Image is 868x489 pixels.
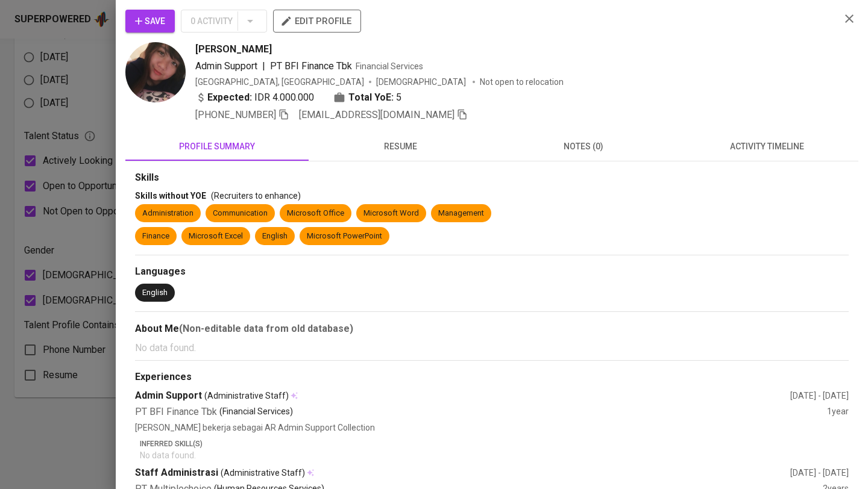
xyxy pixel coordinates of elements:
div: English [142,287,168,299]
div: [GEOGRAPHIC_DATA], [GEOGRAPHIC_DATA] [195,76,364,88]
div: [DATE] - [DATE] [790,390,849,402]
div: Administration [142,208,193,219]
span: (Recruiters to enhance) [211,191,301,201]
span: profile summary [133,139,301,154]
b: Total YoE: [348,90,394,105]
img: c46825b88578b9ad0a48084c4fb6370a.jpg [125,42,186,102]
span: notes (0) [499,139,668,154]
div: PT BFI Finance Tbk [135,405,827,419]
b: Expected: [207,90,252,105]
div: Microsoft Office [287,208,344,219]
b: (Non-editable data from old database) [179,323,353,334]
span: edit profile [283,13,351,29]
span: [PHONE_NUMBER] [195,109,276,120]
span: Financial Services [356,61,423,71]
span: resume [316,139,485,154]
p: No data found. [140,449,849,461]
div: Management [438,208,484,219]
button: Save [125,10,175,33]
div: English [262,231,288,242]
div: Microsoft PowerPoint [307,231,382,242]
span: | [262,59,265,73]
p: [PERSON_NAME] bekerja sebagai AR Admin Support Collection [135,422,849,434]
div: Finance [142,231,169,242]
div: 1 year [827,405,849,419]
span: (Administrative Staff) [221,467,305,479]
a: edit profile [273,16,361,25]
div: Microsoft Excel [189,231,243,242]
span: Skills without YOE [135,191,206,201]
button: edit profile [273,10,361,33]
p: No data found. [135,341,849,355]
span: 5 [396,90,401,105]
p: (Financial Services) [219,405,293,419]
div: Microsoft Word [363,208,419,219]
div: Staff Administrasi [135,466,790,480]
div: Languages [135,265,849,279]
div: About Me [135,322,849,336]
span: Admin Support [195,60,257,72]
p: Not open to relocation [480,76,564,88]
span: [EMAIL_ADDRESS][DOMAIN_NAME] [299,109,454,120]
div: IDR 4.000.000 [195,90,314,105]
span: [PERSON_NAME] [195,42,272,57]
span: [DEMOGRAPHIC_DATA] [376,76,468,88]
span: Save [135,14,165,29]
div: Communication [213,208,268,219]
span: PT BFI Finance Tbk [270,60,352,72]
div: [DATE] - [DATE] [790,467,849,479]
div: Experiences [135,370,849,384]
div: Admin Support [135,389,790,403]
p: Inferred Skill(s) [140,438,849,449]
span: (Administrative Staff) [204,390,289,402]
div: Skills [135,171,849,185]
span: activity timeline [682,139,851,154]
